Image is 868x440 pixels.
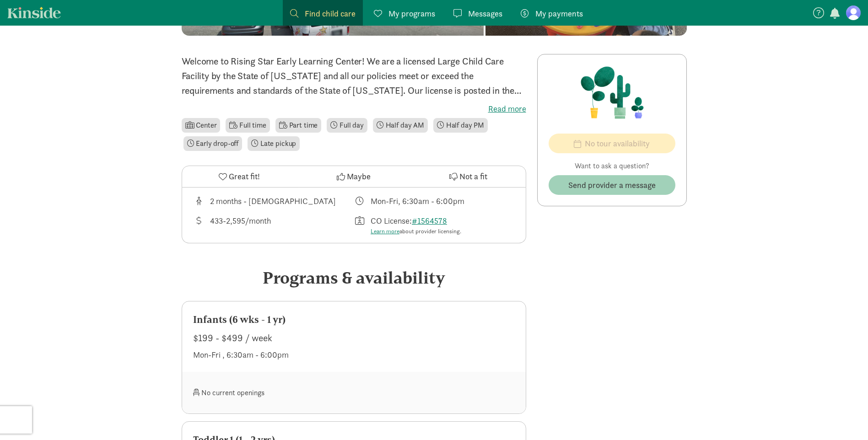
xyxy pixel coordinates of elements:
[210,215,271,236] div: 433-2,595/month
[347,170,371,182] span: Maybe
[568,179,656,191] span: Send provider a message
[210,195,336,207] div: 2 months - [DEMOGRAPHIC_DATA]
[297,166,411,187] button: Maybe
[411,166,525,187] button: Not a fit
[371,215,461,236] div: CO License:
[229,170,260,182] span: Great fit!
[193,331,515,345] div: $199 - $499 / week
[193,349,515,361] div: Mon-Fri , 6:30am - 6:00pm
[193,383,354,402] div: No current openings
[327,118,367,133] li: Full day
[585,137,650,150] span: No tour availability
[193,195,354,207] div: Age range for children that this provider cares for
[182,265,526,290] div: Programs & availability
[388,7,435,20] span: My programs
[371,195,464,207] div: Mon-Fri, 6:30am - 6:00pm
[248,136,300,151] li: Late pickup
[7,7,61,18] a: Kinside
[535,7,583,20] span: My payments
[182,103,526,114] label: Read more
[354,215,515,236] div: License number
[193,312,515,327] div: Infants (6 wks - 1 yr)
[354,195,515,207] div: Class schedule
[371,227,399,235] a: Learn more
[182,54,526,98] p: Welcome to Rising Star Early Learning Center! We are a licensed Large Child Care Facility by the ...
[373,118,428,133] li: Half day AM
[371,227,461,236] div: about provider licensing.
[226,118,270,133] li: Full time
[549,175,675,195] button: Send provider a message
[182,118,221,133] li: Center
[468,7,502,20] span: Messages
[412,215,447,226] a: #1564578
[549,161,675,172] p: Want to ask a question?
[193,215,354,236] div: Average tuition for this program
[459,170,487,182] span: Not a fit
[183,136,243,151] li: Early drop-off
[549,134,675,153] button: No tour availability
[275,118,321,133] li: Part time
[433,118,488,133] li: Half day PM
[182,166,297,187] button: Great fit!
[305,7,356,20] span: Find child care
